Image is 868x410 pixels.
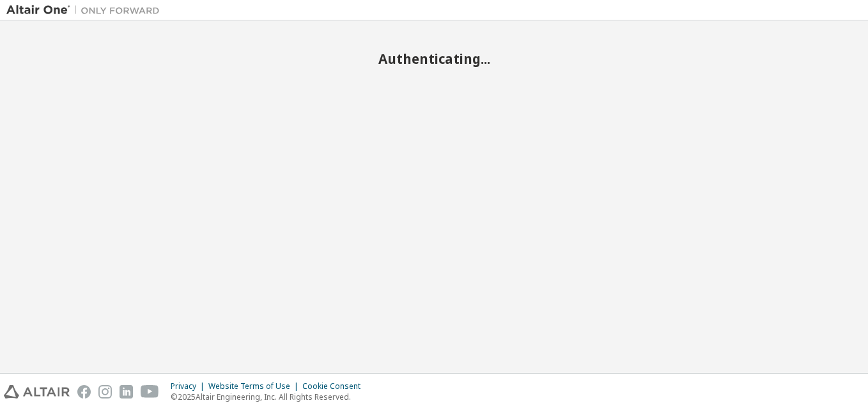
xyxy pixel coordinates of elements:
div: Privacy [171,381,208,391]
img: facebook.svg [77,385,91,399]
div: Website Terms of Use [208,381,302,391]
h2: Authenticating... [6,50,862,67]
img: youtube.svg [141,385,159,399]
p: © 2025 Altair Engineering, Inc. All Rights Reserved. [171,391,368,402]
img: altair_logo.svg [4,385,70,399]
img: linkedin.svg [120,385,133,399]
img: Altair One [6,4,166,17]
div: Cookie Consent [302,381,368,391]
img: instagram.svg [98,385,112,399]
